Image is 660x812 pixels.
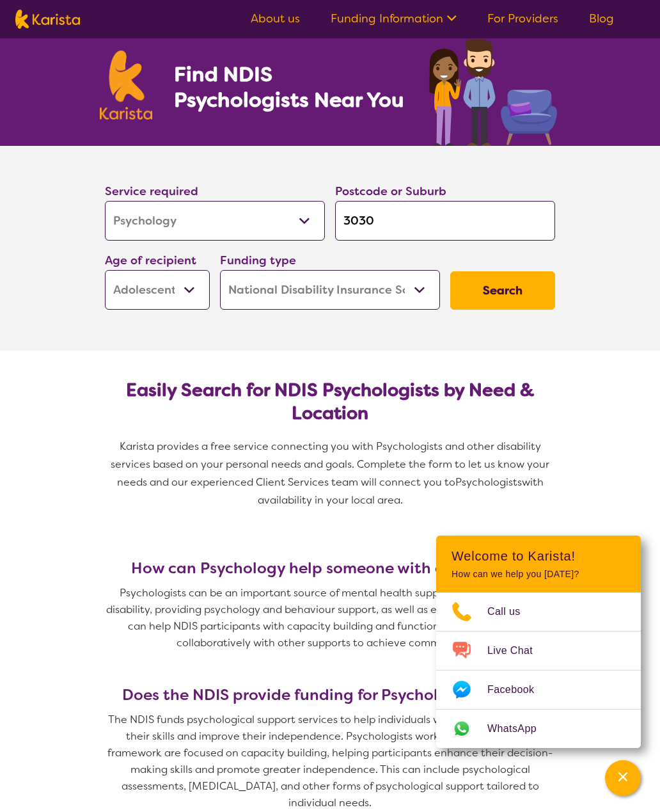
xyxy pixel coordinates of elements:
[105,253,196,268] label: Age of recipient
[100,559,560,577] h3: How can Psychology help someone with a disability?
[436,710,641,748] a: Web link opens in a new tab.
[15,10,80,29] img: Karista logo
[487,719,552,738] span: WhatsApp
[425,34,560,146] img: psychology
[331,11,457,26] a: Funding Information
[335,201,555,241] input: Type
[455,475,522,489] span: Psychologists
[100,585,560,651] p: Psychologists can be an important source of mental health support for people with a disability, p...
[115,379,545,425] h2: Easily Search for NDIS Psychologists by Need & Location
[589,11,614,26] a: Blog
[105,184,198,199] label: Service required
[487,11,558,26] a: For Providers
[100,712,560,811] p: The NDIS funds psychological support services to help individuals with disabilities develop their...
[487,680,549,699] span: Facebook
[452,548,625,564] h2: Welcome to Karista!
[111,440,552,489] span: Karista provides a free service connecting you with Psychologists and other disability services b...
[251,11,300,26] a: About us
[174,61,411,113] h1: Find NDIS Psychologists Near You
[100,51,152,120] img: Karista logo
[452,569,625,580] p: How can we help you [DATE]?
[220,253,296,268] label: Funding type
[450,271,555,310] button: Search
[335,184,446,199] label: Postcode or Suburb
[605,760,641,796] button: Channel Menu
[487,641,548,660] span: Live Chat
[100,686,560,704] h3: Does the NDIS provide funding for Psychology services?
[436,593,641,748] ul: Choose channel
[436,536,641,748] div: Channel Menu
[487,602,536,621] span: Call us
